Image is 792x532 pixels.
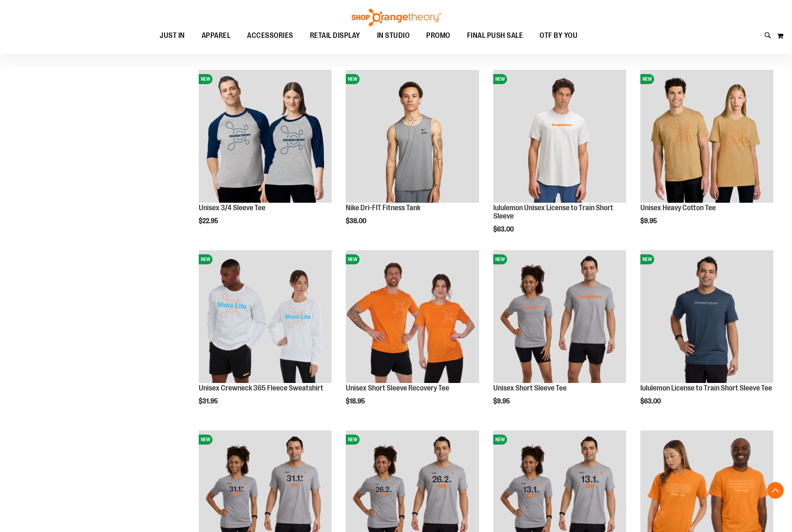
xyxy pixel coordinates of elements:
a: Unisex Short Sleeve TeeNEW [493,250,626,384]
img: Unisex Heavy Cotton Tee [640,70,773,203]
a: Unisex Heavy Cotton Tee [640,204,716,212]
span: $18.95 [346,398,366,405]
span: $38.00 [346,217,367,225]
div: product [636,66,777,246]
a: Unisex Short Sleeve Tee [493,384,567,392]
span: FINAL PUSH SALE [467,26,523,45]
a: OTF BY YOU [531,26,586,45]
span: NEW [493,435,507,445]
span: NEW [640,74,654,84]
span: $63.00 [640,398,662,405]
span: NEW [199,435,212,445]
img: Nike Dri-FIT Fitness Tank [346,70,479,203]
img: lululemon License to Train Short Sleeve Tee [640,250,773,383]
div: product [342,66,483,246]
span: $22.95 [199,217,220,225]
img: Unisex Crewneck 365 Fleece Sweatshirt [199,250,332,383]
a: lululemon License to Train Short Sleeve Tee [640,384,772,392]
img: Shop Orangetheory [350,9,442,26]
span: PROMO [426,26,450,45]
span: IN STUDIO [377,26,410,45]
a: RETAIL DISPLAY [302,26,369,45]
img: lululemon Unisex License to Train Short Sleeve [493,70,626,203]
a: Nike Dri-FIT Fitness TankNEW [346,70,479,204]
span: ACCESSORIES [247,26,293,45]
a: Unisex Crewneck 365 Fleece Sweatshirt [199,384,323,392]
div: product [195,66,336,246]
span: NEW [199,74,212,84]
div: product [489,246,630,426]
a: PROMO [418,26,459,45]
a: APPAREL [193,26,239,45]
span: JUST IN [160,26,185,45]
div: product [489,66,630,254]
a: Unisex 3/4 Sleeve Tee [199,204,265,212]
a: Unisex Heavy Cotton TeeNEW [640,70,773,204]
span: APPAREL [202,26,231,45]
span: NEW [199,254,212,264]
a: lululemon License to Train Short Sleeve TeeNEW [640,250,773,384]
div: product [636,246,777,426]
span: NEW [346,254,360,264]
span: $63.00 [493,226,515,233]
a: Unisex 3/4 Sleeve TeeNEW [199,70,332,204]
span: $31.95 [199,398,219,405]
a: Unisex Short Sleeve Recovery Tee [346,384,449,392]
span: OTF BY YOU [540,26,577,45]
a: Nike Dri-FIT Fitness Tank [346,204,420,212]
a: lululemon Unisex License to Train Short SleeveNEW [493,70,626,204]
span: NEW [346,74,360,84]
a: FINAL PUSH SALE [459,26,532,45]
a: ACCESSORIES [239,26,302,45]
span: NEW [493,254,507,264]
a: IN STUDIO [369,26,418,45]
img: Unisex 3/4 Sleeve Tee [199,70,332,203]
div: product [342,246,483,426]
a: JUST IN [151,26,193,45]
span: NEW [493,74,507,84]
span: NEW [346,435,360,445]
img: Unisex Short Sleeve Recovery Tee [346,250,479,383]
span: $9.95 [640,217,658,225]
img: Unisex Short Sleeve Tee [493,250,626,383]
div: product [195,246,336,426]
span: RETAIL DISPLAY [310,26,360,45]
span: NEW [640,254,654,264]
button: Back To Top [767,482,784,499]
a: Unisex Crewneck 365 Fleece SweatshirtNEW [199,250,332,384]
a: lululemon Unisex License to Train Short Sleeve [493,204,613,220]
a: Unisex Short Sleeve Recovery TeeNEW [346,250,479,384]
span: $9.95 [493,398,511,405]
